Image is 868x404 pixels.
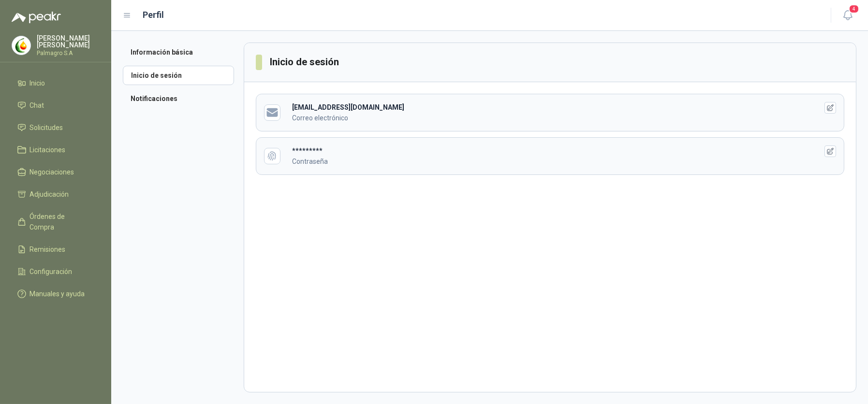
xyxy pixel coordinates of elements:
[12,118,100,137] a: Solicitudes
[12,12,61,23] img: Logo peakr
[30,100,44,111] span: Chat
[123,89,234,108] a: Notificaciones
[143,8,164,22] h1: Perfil
[30,211,90,232] span: Órdenes de Compra
[37,35,100,48] p: [PERSON_NAME] [PERSON_NAME]
[270,55,340,70] h3: Inicio de sesión
[30,266,73,277] span: Configuración
[12,141,100,159] a: Licitaciones
[123,43,234,62] a: Información básica
[292,113,802,123] p: Correo electrónico
[839,7,856,24] button: 4
[12,36,30,55] img: Company Logo
[30,144,66,155] span: Licitaciones
[12,207,100,236] a: Órdenes de Compra
[849,4,859,14] span: 4
[12,163,100,181] a: Negociaciones
[30,122,63,133] span: Solicitudes
[12,96,100,115] a: Chat
[30,189,69,200] span: Adjudicación
[292,103,404,111] b: [EMAIL_ADDRESS][DOMAIN_NAME]
[30,78,45,88] span: Inicio
[12,185,100,203] a: Adjudicación
[30,167,74,177] span: Negociaciones
[123,66,234,85] a: Inicio de sesión
[30,244,66,255] span: Remisiones
[292,156,802,167] p: Contraseña
[12,285,100,303] a: Manuales y ayuda
[12,240,100,259] a: Remisiones
[37,50,100,56] p: Palmagro S.A
[30,289,85,299] span: Manuales y ayuda
[12,262,100,281] a: Configuración
[12,74,100,92] a: Inicio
